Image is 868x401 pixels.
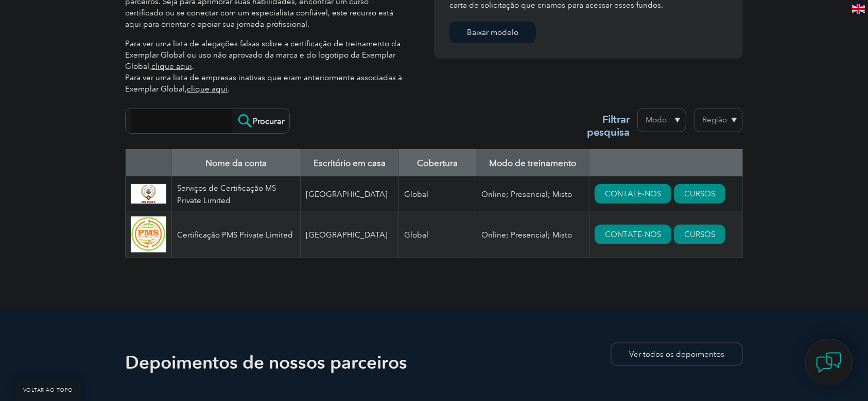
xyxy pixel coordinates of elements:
font: Filtrar pesquisa [587,113,630,138]
a: clique aqui [187,84,228,94]
font: Cobertura [417,158,458,168]
font: . [228,84,230,94]
font: Depoimentos de nossos parceiros [125,352,407,373]
a: clique aqui [151,62,192,71]
font: . [192,62,194,71]
a: Baixar modelo [449,22,536,43]
font: Baixar modelo [467,28,518,37]
font: Para ver uma lista de empresas inativas que eram anteriormente associadas à Exemplar Global, [125,73,402,94]
font: [GEOGRAPHIC_DATA] [306,190,388,199]
th: Home Office: ative para classificar a coluna em ordem crescente [301,149,399,176]
img: 9fd1c908-7ae1-ec11-bb3e-002248d3b10e-logo.jpg [131,184,166,204]
font: CURSOS [684,189,715,198]
font: Global [404,190,428,199]
a: CONTATE-NOS [595,184,671,204]
font: VOLTAR AO TOPO [23,387,73,393]
font: CURSOS [684,230,715,239]
font: CONTATE-NOS [605,189,661,198]
font: Serviços de Certificação MS Private Limited [177,184,276,205]
font: Nome da conta [205,158,267,168]
a: CURSOS [674,225,725,244]
img: en [852,4,865,14]
img: contact-chat.png [816,350,842,375]
input: Procurar [233,108,289,133]
img: 865840a4-dc40-ee11-bdf4-000d3ae1ac14-logo.jpg [131,216,166,252]
font: Online; Presencial; Misto [481,190,572,199]
a: CURSOS [674,184,725,204]
font: [GEOGRAPHIC_DATA] [306,230,388,240]
font: Online; Presencial; Misto [481,230,572,240]
th: : ativar para classificar a coluna em ordem crescente [589,149,743,176]
font: Escritório em casa [314,158,386,168]
font: CONTATE-NOS [605,230,661,239]
font: Global [404,230,428,240]
font: Para ver uma lista de alegações falsas sobre a certificação de treinamento da Exemplar Global ou ... [125,39,401,71]
font: Ver todos os depoimentos [629,350,724,359]
a: CONTATE-NOS [595,225,671,244]
font: Modo de treinamento [489,158,576,168]
th: Modo de treinamento: ative para classificar a coluna em ordem crescente [476,149,589,176]
a: VOLTAR AO TOPO [15,379,81,401]
a: Ver todos os depoimentos [611,342,743,366]
font: Certificação PMS Private Limited [177,230,293,240]
th: Cobertura: ative para classificar a coluna em ordem crescente [399,149,476,176]
th: Nome da conta: ative para classificar a coluna em ordem decrescente [172,149,301,176]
